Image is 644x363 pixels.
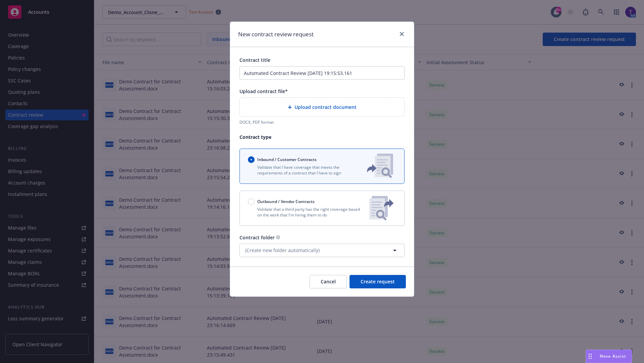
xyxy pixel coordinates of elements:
[239,244,405,257] button: (Create new folder automatically)
[248,206,364,218] p: Validate that a third party has the right coverage based on the work that I'm hiring them to do
[586,350,594,363] div: Drag to move
[257,199,315,204] span: Outbound / Vendor Contracts
[239,133,405,140] p: Contract type
[310,275,347,288] button: Cancel
[248,156,255,163] input: Inbound / Customer Contracts
[239,191,405,226] button: Outbound / Vendor ContractsValidate that a third party has the right coverage based on the work t...
[600,353,626,359] span: Nova Assist
[361,278,395,285] span: Create request
[239,234,275,241] span: Contract folder
[239,57,270,63] span: Contract title
[248,198,255,205] input: Outbound / Vendor Contracts
[586,350,632,363] button: Nova Assist
[239,149,405,184] button: Inbound / Customer ContractsValidate that I have coverage that meets the requirements of a contra...
[239,66,405,80] input: Enter a title for this contract
[248,164,356,176] p: Validate that I have coverage that meets the requirements of a contract that I have to sign
[239,97,405,117] div: Upload contract document
[245,247,320,254] span: (Create new folder automatically)
[257,157,317,162] span: Inbound / Customer Contracts
[239,88,288,94] span: Upload contract file*
[238,30,314,39] h1: New contract review request
[398,30,406,38] a: close
[294,104,357,111] span: Upload contract document
[321,278,336,285] span: Cancel
[239,119,405,125] div: DOCX, PDF format
[350,275,406,288] button: Create request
